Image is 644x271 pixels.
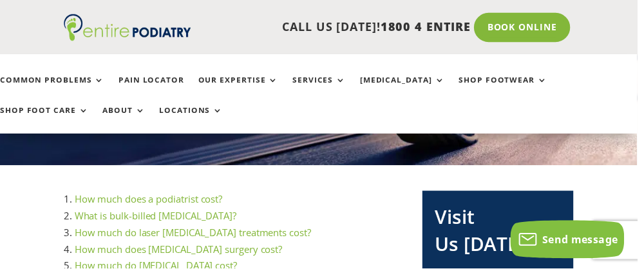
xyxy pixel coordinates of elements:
a: [MEDICAL_DATA] [364,76,450,104]
h2: Visit Us [DATE] [440,206,567,266]
a: What is bulk-billed [MEDICAL_DATA]? [75,212,239,225]
button: Send message [516,223,631,261]
a: Book Online [479,13,576,43]
img: logo (1) [64,14,193,41]
p: CALL US [DATE]! [193,19,476,36]
a: Services [296,76,350,104]
a: How much does [MEDICAL_DATA] surgery cost? [75,245,285,258]
a: Shop Footwear [464,76,553,104]
a: About [104,107,147,135]
a: Pain Locator [120,76,186,104]
span: 1800 4 ENTIRE [384,19,476,35]
a: Entire Podiatry [64,31,193,44]
a: Locations [161,107,225,135]
span: Send message [548,235,625,249]
a: How much does a podiatrist cost? [75,195,225,208]
a: How much do laser [MEDICAL_DATA] treatments cost? [75,228,314,241]
a: Our Expertise [200,76,281,104]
